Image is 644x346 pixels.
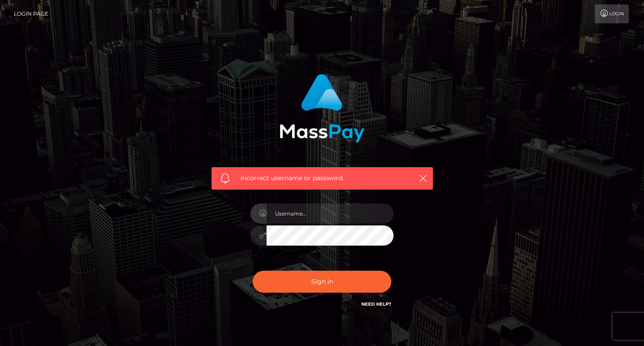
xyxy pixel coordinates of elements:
[267,203,394,224] input: Username...
[280,74,364,143] img: MassPay Login
[253,271,391,293] button: Sign in
[361,301,391,307] a: Need Help?
[241,173,404,183] span: Incorrect username or password.
[14,4,48,23] a: Login Page
[595,4,629,23] a: Login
